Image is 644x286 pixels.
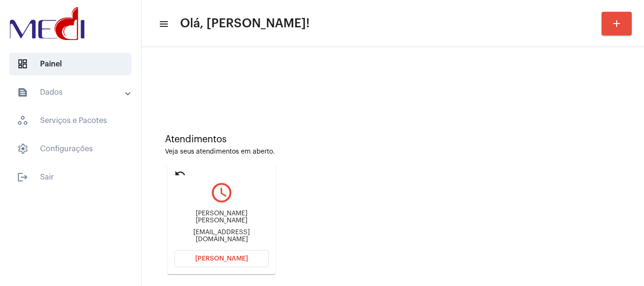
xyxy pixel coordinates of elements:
mat-icon: sidenav icon [17,172,28,183]
span: sidenav icon [17,115,28,126]
span: sidenav icon [17,58,28,70]
mat-icon: sidenav icon [158,18,168,30]
button: [PERSON_NAME] [174,250,269,267]
mat-expansion-panel-header: sidenav iconDados [6,81,141,104]
div: [EMAIL_ADDRESS][DOMAIN_NAME] [174,229,269,243]
mat-icon: query_builder [174,181,269,204]
span: Painel [9,53,132,75]
mat-panel-title: Dados [17,87,126,98]
div: Atendimentos [165,134,620,145]
span: Olá, [PERSON_NAME]! [180,16,310,31]
mat-icon: undo [174,168,186,179]
mat-icon: sidenav icon [17,87,28,98]
span: Configurações [9,138,132,160]
span: [PERSON_NAME] [195,255,248,262]
div: [PERSON_NAME] [PERSON_NAME] [174,210,269,224]
span: Sair [9,166,132,188]
div: Veja seus atendimentos em aberto. [165,148,620,155]
span: Serviços e Pacotes [9,109,132,132]
span: sidenav icon [17,143,28,155]
img: d3a1b5fa-500b-b90f-5a1c-719c20e9830b.png [8,5,87,42]
mat-icon: add [611,18,622,29]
